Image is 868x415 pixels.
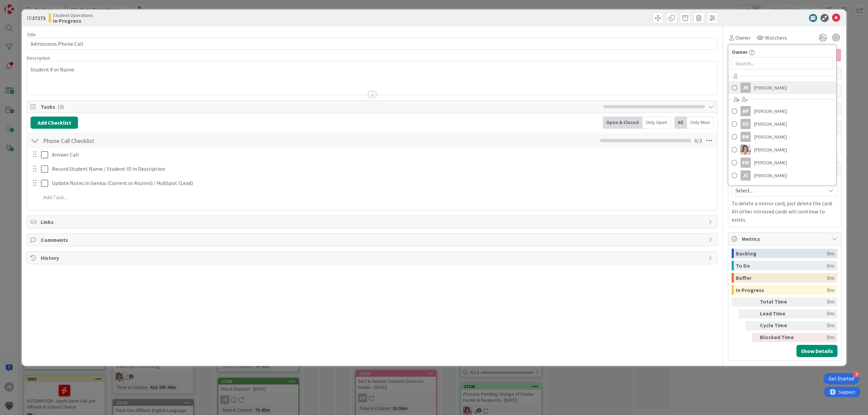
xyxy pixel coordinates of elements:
[728,156,836,169] a: EW[PERSON_NAME]
[754,158,787,168] span: [PERSON_NAME]
[41,218,705,226] span: Links
[754,119,787,129] span: [PERSON_NAME]
[728,130,836,143] a: BM[PERSON_NAME]
[827,273,834,283] div: 0m
[760,321,797,330] div: Cycle Time
[27,14,45,22] span: ID
[603,117,643,129] div: Open & Closed
[760,297,797,307] div: Total Time
[736,261,827,270] div: To Do
[728,182,836,195] a: KO[PERSON_NAME]
[742,235,829,243] span: Metrics
[57,103,64,110] span: ( 3 )
[800,309,834,318] div: 0m
[52,179,712,187] p: Update Notes in Genius (Current or Alumni) / HubSpot (Lead)
[53,18,93,23] b: In Progress
[741,119,751,129] div: AS
[41,236,705,244] span: Comments
[31,66,714,74] p: Student # or Name:
[41,254,705,262] span: History
[52,165,712,173] p: Record Student Name / Student ID in Description
[27,38,717,50] input: type card name here...
[754,106,787,116] span: [PERSON_NAME]
[827,249,834,258] div: 0m
[800,297,834,307] div: 0m
[41,134,193,147] input: Add Checklist...
[736,249,827,258] div: Backlog
[741,132,751,142] div: BM
[741,106,751,116] div: AP
[760,333,797,342] div: Blocked Time
[728,118,836,130] a: AS[PERSON_NAME]
[754,170,787,181] span: [PERSON_NAME]
[827,261,834,270] div: 0m
[732,57,833,69] input: Search...
[754,145,787,155] span: [PERSON_NAME]
[765,34,787,42] span: Watchers
[800,333,834,342] div: 0m
[41,103,600,111] span: Tasks
[643,117,671,129] div: Only Open
[728,105,836,118] a: AP[PERSON_NAME]
[853,371,860,377] div: 4
[735,34,751,42] span: Owner
[27,32,36,38] label: Title
[736,273,827,283] div: Buffer
[754,132,787,142] span: [PERSON_NAME]
[14,1,31,9] span: Support
[732,48,748,56] span: Owner
[736,285,827,295] div: In Progress
[741,83,751,93] div: JR
[732,199,837,224] p: To delete a mirror card, just delete the card. All other mirrored cards will continue to exists.
[674,117,687,129] div: All
[687,117,714,129] div: Only Mine
[27,55,50,61] span: Description
[53,13,93,18] span: Student Operations
[735,186,822,195] span: Select...
[760,309,797,318] div: Lead Time
[32,15,45,21] b: 27273
[741,170,751,181] div: JC
[823,373,860,385] div: Open Get Started checklist, remaining modules: 4
[800,321,834,330] div: 0m
[728,143,836,156] a: EW[PERSON_NAME]
[728,81,836,94] a: JR[PERSON_NAME]
[694,137,702,145] span: 0 / 3
[52,151,712,159] p: Answer Call
[829,375,854,382] div: Get Started
[754,83,787,93] span: [PERSON_NAME]
[728,169,836,182] a: JC[PERSON_NAME]
[827,285,834,295] div: 0m
[31,117,78,129] button: Add Checklist
[741,158,751,168] div: EW
[741,145,751,155] img: EW
[796,345,837,357] button: Show Details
